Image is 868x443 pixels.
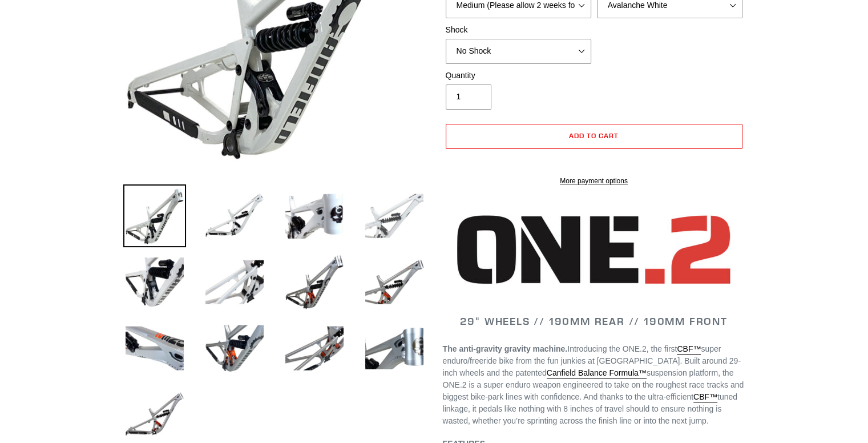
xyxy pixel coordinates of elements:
[443,344,741,377] span: super enduro/freeride bike from the fun junkies at [GEOGRAPHIC_DATA]. Built around 29-inch wheels...
[363,251,426,313] img: Load image into Gallery viewer, ONE.2 Super Enduro - Frameset
[446,70,591,82] label: Quantity
[283,251,346,313] img: Load image into Gallery viewer, ONE.2 Super Enduro - Frameset
[446,176,742,186] a: More payment options
[203,184,266,247] img: Load image into Gallery viewer, ONE.2 Super Enduro - Frameset
[123,251,186,313] img: Load image into Gallery viewer, ONE.2 Super Enduro - Frameset
[283,317,346,380] img: Load image into Gallery viewer, ONE.2 Super Enduro - Frameset
[446,124,742,149] button: Add to cart
[693,392,717,402] a: CBF™
[363,184,426,247] img: Load image into Gallery viewer, ONE.2 Super Enduro - Frameset
[569,131,619,140] span: Add to cart
[547,368,647,378] a: Canfield Balance Formula™
[446,24,591,36] label: Shock
[203,317,266,380] img: Load image into Gallery viewer, ONE.2 Super Enduro - Frameset
[123,184,186,247] img: Load image into Gallery viewer, ONE.2 Super Enduro - Frameset
[443,344,568,353] strong: The anti-gravity gravity machine.
[443,368,744,401] span: suspension platform, the ONE.2 is a super enduro weapon engineered to take on the roughest race t...
[363,317,426,380] img: Load image into Gallery viewer, ONE.2 Super Enduro - Frameset
[443,392,738,425] span: tuned linkage, it pedals like nothing with 8 inches of travel should to ensure nothing is wasted,...
[460,315,727,328] span: 29" WHEELS // 190MM REAR // 190MM FRONT
[567,344,677,353] span: Introducing the ONE.2, the first
[677,344,701,355] a: CBF™
[283,184,346,247] img: Load image into Gallery viewer, ONE.2 Super Enduro - Frameset
[123,317,186,380] img: Load image into Gallery viewer, ONE.2 Super Enduro - Frameset
[203,251,266,313] img: Load image into Gallery viewer, ONE.2 Super Enduro - Frameset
